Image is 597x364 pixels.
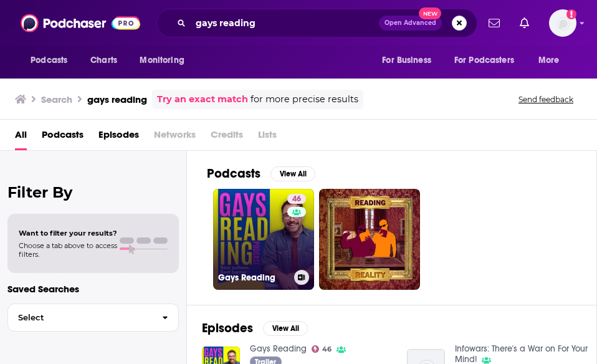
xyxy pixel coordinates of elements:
h3: Gays Reading [218,272,289,283]
a: PodcastsView All [207,166,315,181]
input: Search podcasts, credits, & more... [191,13,379,33]
a: Charts [82,49,125,72]
button: open menu [22,49,84,72]
a: Podcasts [42,125,84,150]
span: Open Advanced [384,20,436,26]
span: Podcasts [31,52,67,69]
span: Select [8,314,152,322]
a: EpisodesView All [202,320,308,336]
a: Show notifications dropdown [515,12,534,34]
span: Choose a tab above to access filters. [19,241,117,259]
span: Networks [154,125,196,150]
svg: Add a profile image [566,9,576,19]
h3: gays reading [87,93,147,105]
button: open menu [446,49,532,72]
span: Charts [90,52,117,69]
button: open menu [373,49,447,72]
span: For Podcasters [454,52,514,69]
button: Send feedback [515,94,577,105]
a: 46 [287,194,306,204]
span: Logged in as LBPublicity2 [549,9,576,37]
span: Want to filter your results? [19,229,117,237]
button: open menu [131,49,200,72]
a: 46 [312,345,332,353]
span: For Business [382,52,431,69]
p: Saved Searches [7,283,179,295]
button: open menu [530,49,575,72]
img: User Profile [549,9,576,37]
a: Episodes [98,125,139,150]
span: New [419,7,441,19]
span: for more precise results [251,92,358,107]
span: Credits [211,125,243,150]
span: Lists [258,125,277,150]
img: Podchaser - Follow, Share and Rate Podcasts [21,11,140,35]
h2: Episodes [202,320,253,336]
button: Select [7,304,179,332]
a: Gays Reading [250,343,307,354]
span: More [538,52,560,69]
h2: Filter By [7,183,179,201]
a: All [15,125,27,150]
a: Try an exact match [157,92,248,107]
button: Open AdvancedNew [379,16,442,31]
button: View All [270,166,315,181]
div: Search podcasts, credits, & more... [156,9,477,37]
span: Monitoring [140,52,184,69]
h3: Search [41,93,72,105]
span: 46 [322,347,332,352]
button: View All [263,321,308,336]
button: Show profile menu [549,9,576,37]
a: Show notifications dropdown [484,12,505,34]
a: 46Gays Reading [213,189,314,290]
span: 46 [292,193,301,206]
h2: Podcasts [207,166,260,181]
